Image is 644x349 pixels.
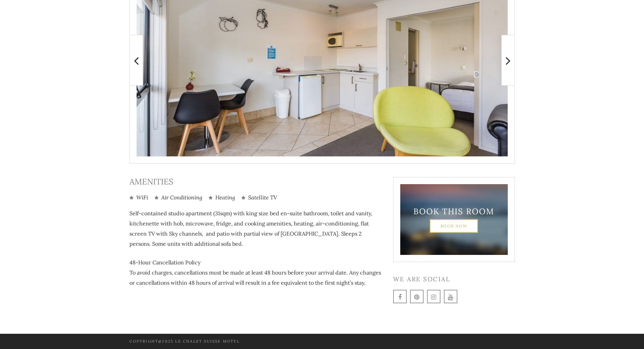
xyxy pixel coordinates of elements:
[393,276,515,283] h3: We are social
[430,219,478,233] a: Book Now
[209,194,235,201] li: Heating
[129,338,317,345] p: Copyright@2025 Le Chalet suisse Motel
[129,208,383,249] p: Self-contained studio apartment (31sqm) with king size bed en-suite bathroom, toilet and vanity, ...
[154,194,202,201] li: Air Conditioning
[129,194,148,201] li: WiFi
[129,257,383,288] p: 48-Hour Cancellation Policy To avoid charges, cancellations must be made at least 48 hours before...
[241,194,277,201] li: Satellite TV
[412,206,496,216] h3: Book This Room
[129,177,383,187] h3: Amenities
